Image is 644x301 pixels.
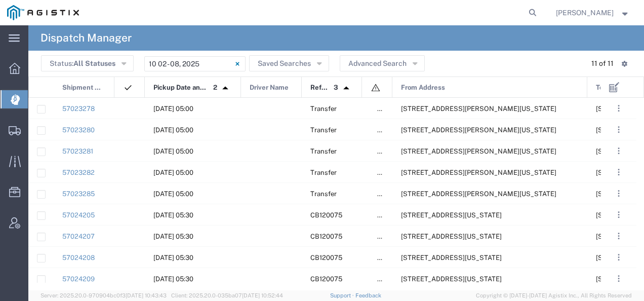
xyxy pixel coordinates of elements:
button: Advanced Search [340,55,425,71]
span: Transfer [310,105,337,112]
span: CB120075 [310,211,342,219]
span: . . . [618,273,620,285]
div: 11 of 11 [591,58,614,69]
span: Pickup Date and Time [153,77,210,98]
span: 10/06/2025, 05:00 [153,147,193,155]
span: false [377,211,392,219]
img: arrow-dropup.svg [338,80,354,96]
span: Client: 2025.20.0-035ba07 [171,292,283,298]
span: 10/06/2025, 05:30 [153,275,193,283]
span: 6402 Santa Teresa Blvd, San Jose, California, 95119, United States [401,169,556,176]
span: Transfer [310,169,337,176]
span: 3 [334,77,338,98]
button: Saved Searches [249,55,329,71]
button: ... [612,208,626,222]
a: Feedback [355,292,381,298]
span: 6402 Santa Teresa Blvd, San Jose, California, 95119, United States [401,147,556,155]
span: 6402 Santa Teresa Blvd, San Jose, California, 95119, United States [401,126,556,134]
span: . . . [618,124,620,136]
span: CB120075 [310,233,342,240]
span: 6402 Santa Teresa Blvd, San Jose, California, 95119, United States [401,105,556,112]
span: false [377,169,392,176]
button: ... [612,272,626,286]
span: . . . [618,209,620,221]
a: Support [330,292,355,298]
button: ... [612,123,626,137]
span: 2111 Hillcrest Ave, Antioch, California, 94509, United States [401,211,502,219]
a: 57023282 [62,169,95,176]
span: 10/06/2025, 05:00 [153,169,193,176]
a: 57023281 [62,147,93,155]
span: 2111 Hillcrest Ave, Antioch, California, 94509, United States [401,275,502,283]
button: [PERSON_NAME] [555,7,630,19]
span: false [377,254,392,261]
button: ... [612,144,626,158]
span: Transfer [310,190,337,198]
span: . . . [618,251,620,264]
span: [DATE] 10:52:44 [242,292,283,298]
span: Copyright © [DATE]-[DATE] Agistix Inc., All Rights Reserved [476,291,632,300]
span: Server: 2025.20.0-970904bc0f3 [41,292,167,298]
a: 57024207 [62,233,95,240]
a: 57023278 [62,105,95,112]
span: 10/06/2025, 05:00 [153,190,193,198]
span: 10/06/2025, 05:30 [153,211,193,219]
span: Shipment No. [62,77,103,98]
span: 10/06/2025, 05:00 [153,126,193,134]
button: ... [612,165,626,179]
span: . . . [618,102,620,115]
span: CB120075 [310,275,342,283]
span: [DATE] 10:43:43 [126,292,167,298]
span: To Address [596,77,631,98]
span: 2 [213,77,217,98]
img: logo [7,5,79,20]
button: ... [612,101,626,116]
span: 10/06/2025, 05:30 [153,254,193,261]
span: 2111 Hillcrest Ave, Antioch, California, 94509, United States [401,254,502,261]
button: ... [612,229,626,243]
span: false [377,105,392,112]
span: All Statuses [73,59,115,67]
span: false [377,275,392,283]
img: icon [371,83,381,93]
span: false [377,233,392,240]
h4: Dispatch Manager [41,25,132,51]
span: 10/06/2025, 05:30 [153,233,193,240]
span: Reference [310,77,330,98]
span: Jessica Carr [556,7,614,18]
a: 57023280 [62,126,95,134]
img: arrow-dropup.svg [217,80,233,96]
a: 57024208 [62,254,95,261]
span: Transfer [310,126,337,134]
span: 10/06/2025, 05:00 [153,105,193,112]
a: 57024205 [62,211,95,219]
span: false [377,126,392,134]
button: ... [612,250,626,265]
span: false [377,190,392,198]
span: . . . [618,166,620,178]
span: Driver Name [250,77,289,98]
span: . . . [618,145,620,157]
span: From Address [401,77,445,98]
span: Transfer [310,147,337,155]
a: 57023285 [62,190,95,198]
span: . . . [618,230,620,242]
button: ... [612,186,626,201]
a: 57024209 [62,275,95,283]
span: 6402 Santa Teresa Blvd, San Jose, California, 95119, United States [401,190,556,198]
span: 2111 Hillcrest Ave, Antioch, California, 94509, United States [401,233,502,240]
span: . . . [618,187,620,200]
img: icon [123,83,133,93]
span: false [377,147,392,155]
span: CB120075 [310,254,342,261]
button: Status:All Statuses [41,55,134,71]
